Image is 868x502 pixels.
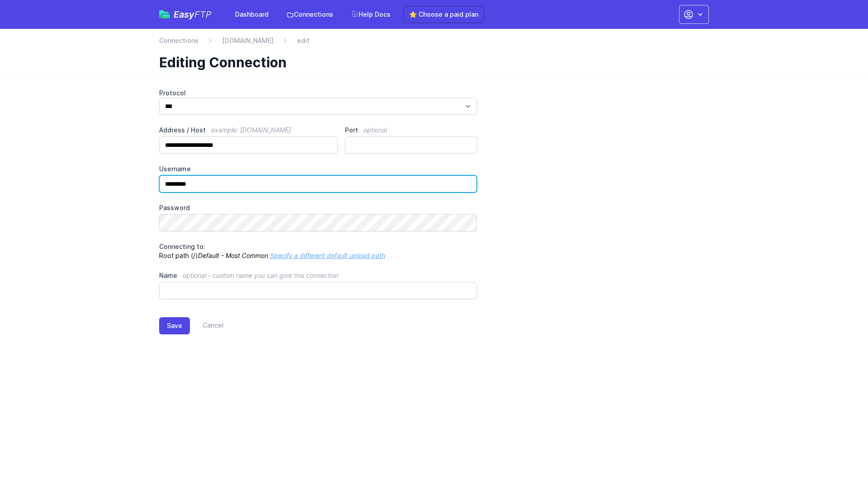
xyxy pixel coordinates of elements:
a: Help Docs [346,6,396,23]
span: optional - custom name you can give this connection [183,272,339,279]
p: Root path (/) [159,242,477,260]
a: [DOMAIN_NAME] [222,36,274,45]
button: Save [159,317,190,334]
label: Port [345,126,477,135]
a: Connections [281,6,339,23]
label: Name [159,271,477,280]
span: FTP [194,9,212,20]
label: Address / Host [159,126,338,135]
h1: Editing Connection [159,54,702,70]
span: example: [DOMAIN_NAME] [211,126,291,134]
i: Default - Most Common [198,252,268,259]
a: ⭐ Choose a paid plan [403,6,484,23]
label: Password [159,203,477,212]
span: Connecting to: [159,243,205,250]
a: EasyFTP [159,10,212,19]
a: Connections [159,36,198,45]
label: Username [159,164,477,174]
a: Specify a different default upload path [270,252,385,259]
label: Protocol [159,89,477,98]
nav: Breadcrumb [159,36,709,51]
a: Cancel [190,317,224,334]
span: edit [297,36,310,45]
img: easyftp_logo.png [159,10,170,19]
a: Dashboard [230,6,274,23]
span: optional [363,126,387,134]
span: Easy [174,10,212,19]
